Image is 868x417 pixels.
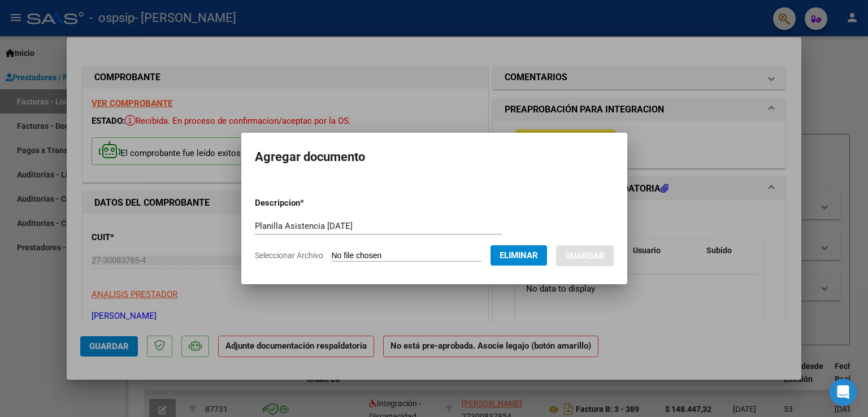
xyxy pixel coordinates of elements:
[255,197,363,210] p: Descripcion
[255,251,323,260] span: Seleccionar Archivo
[556,245,614,266] button: Guardar
[491,245,547,266] button: Eliminar
[565,251,605,261] span: Guardar
[830,379,857,406] div: Open Intercom Messenger
[500,250,538,260] span: Eliminar
[255,146,614,168] h2: Agregar documento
